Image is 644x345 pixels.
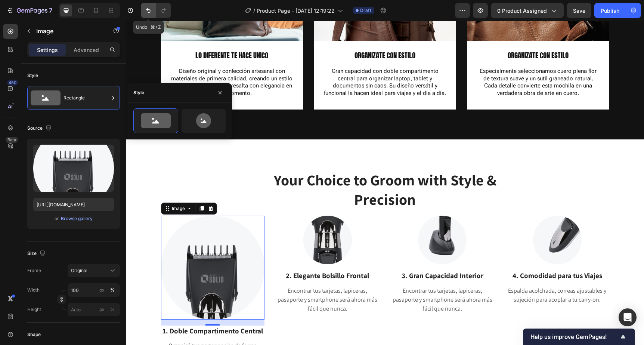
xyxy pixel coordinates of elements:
[36,305,138,315] p: 1. Doble Compartimento Central
[266,265,368,292] p: Encontrar tus tarjetas, lapiceras, pasaporte y smartphone será ahora más fácil que nunca.
[99,287,105,293] div: px
[71,267,87,274] span: Original
[619,308,637,326] div: Open Intercom Messenger
[33,198,114,211] input: https://example.com/image.jpg
[594,3,626,18] button: Publish
[150,265,254,293] div: Rich Text Editor. Editing area: main
[150,249,254,260] div: Rich Text Editor. Editing area: main
[360,7,371,14] span: Draft
[265,265,369,293] div: Rich Text Editor. Editing area: main
[61,215,93,222] button: Browse gallery
[497,7,547,15] span: 0 product assigned
[126,21,644,345] iframe: Design area
[64,89,109,107] div: Rectangle
[151,265,253,292] p: Encontrar tus tarjetas, lapiceras, pasaporte y smartphone será ahora más fácil que nunca.
[380,250,483,259] p: 4. Comodidad para tus Viajes
[27,72,38,79] div: Style
[97,286,106,295] button: %
[27,331,41,338] div: Shape
[97,305,106,314] button: %
[110,287,115,293] div: %
[266,250,368,259] p: 3. Gran Capacidad Interior
[7,80,18,86] div: 450
[68,303,120,316] input: px%
[530,333,619,341] span: Help us improve GemPages!
[27,249,47,259] div: Size
[108,305,117,314] button: px
[61,215,93,222] div: Browse gallery
[573,7,585,14] span: Save
[68,264,120,277] button: Original
[27,306,41,313] label: Height
[33,145,114,192] img: preview-image
[380,265,483,283] p: Espalda acolchada, correas ajustables y sujeción para acoplar a tu carry-on.
[44,184,61,191] div: Image
[148,149,371,188] p: Your Choice to Groom with Style & Precision
[257,7,335,15] span: Product Page - [DATE] 12:19:22
[110,306,115,313] div: %
[49,6,52,15] p: 7
[27,287,40,293] label: Width
[151,250,253,259] p: 2. Elegante Bolsillo Frontal
[27,123,53,133] div: Source
[108,286,117,295] button: px
[351,30,474,39] p: ORGANIZATE CON ESTILO
[491,3,564,18] button: 0 product assigned
[27,267,41,274] label: Frame
[253,7,255,15] span: /
[6,137,18,143] div: Beta
[55,214,59,223] span: or
[198,47,321,76] p: Gran capacidad con doble compartimento central para organizar laptop, tablet y documentos sin cao...
[265,249,369,260] div: Rich Text Editor. Editing area: main
[351,47,474,76] p: Especialmente seleccionamos cuero plena flor de textura suave y un sutil graneado natural. Cada d...
[380,265,483,284] div: Rich Text Editor. Editing area: main
[3,3,56,18] button: 7
[567,3,591,18] button: Save
[601,7,619,15] div: Publish
[198,30,321,39] p: ORGANIZATE CON ESTILO
[380,249,483,260] div: Rich Text Editor. Editing area: main
[36,27,100,36] p: Image
[133,89,144,96] div: Style
[99,306,105,313] div: px
[530,332,628,341] button: Show survey - Help us improve GemPages!
[68,283,120,297] input: px%
[74,46,99,54] p: Advanced
[37,46,58,54] p: Settings
[141,3,171,18] div: Undo/Redo
[35,305,139,315] div: Rich Text Editor. Editing area: main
